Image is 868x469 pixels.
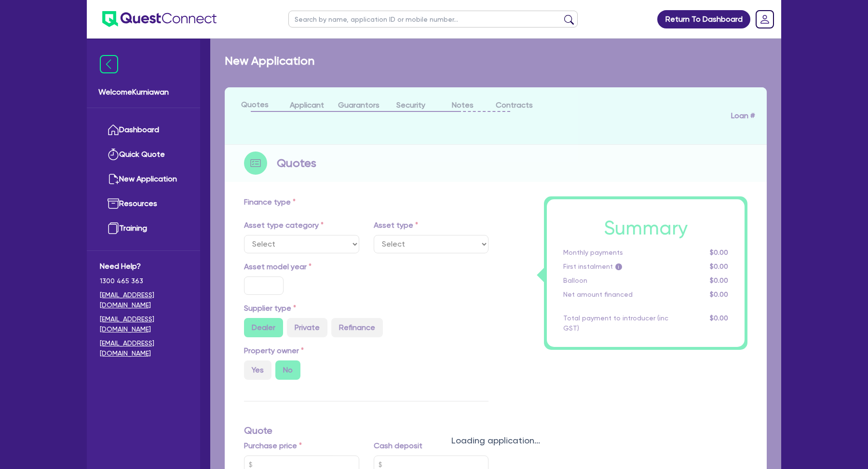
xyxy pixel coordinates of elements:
[100,314,187,334] a: [EMAIL_ADDRESS][DOMAIN_NAME]
[657,10,750,28] a: Return To Dashboard
[98,86,189,98] span: Welcome Kurniawan
[108,222,119,234] img: training
[100,290,187,310] a: [EMAIL_ADDRESS][DOMAIN_NAME]
[108,149,119,160] img: quick-quote
[100,276,187,286] span: 1300 465 363
[752,7,777,32] a: Dropdown toggle
[100,216,187,241] a: Training
[100,118,187,142] a: Dashboard
[108,198,119,209] img: resources
[100,192,187,216] a: Resources
[100,338,187,359] a: [EMAIL_ADDRESS][DOMAIN_NAME]
[288,11,578,28] input: Search by name, application ID or mobile number...
[102,11,217,27] img: quest-connect-logo-blue
[210,434,781,447] div: Loading application...
[100,261,187,272] span: Need Help?
[100,55,118,73] img: icon-menu-close
[100,167,187,192] a: New Application
[100,142,187,167] a: Quick Quote
[108,173,119,185] img: new-application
